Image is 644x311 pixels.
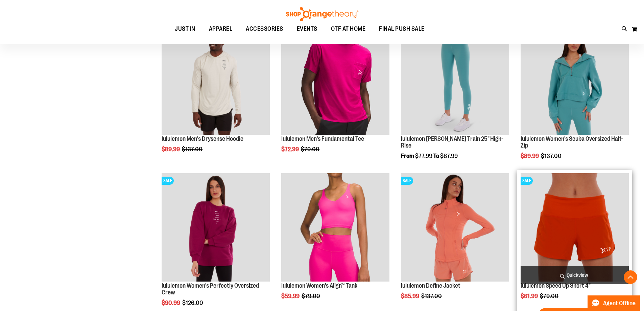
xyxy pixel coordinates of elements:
a: lululemon Men's Drysense Hoodie [162,135,243,142]
span: $89.99 [521,153,540,159]
a: lululemon Speed Up Short 4" [521,282,591,289]
img: Product image for lululemon Speed Up Short 4" [521,173,629,282]
span: SALE [401,177,413,185]
span: $79.00 [540,293,559,299]
img: Product image for lululemon Womens Align Tank [281,173,389,282]
a: OTF lululemon Mens The Fundamental T Wild BerrySALE [281,26,389,136]
span: $126.00 [182,299,204,306]
img: Product image for lululemon Womens Scuba Oversized Half Zip [521,26,629,135]
img: Product image for lululemon Mens Drysense Hoodie Bone [162,26,270,135]
a: Product image for lululemon Mens Drysense Hoodie BoneSALE [162,26,270,136]
img: OTF lululemon Mens The Fundamental T Wild Berry [281,26,389,135]
img: Product image for lululemon Define Jacket [401,173,509,282]
span: APPAREL [209,21,233,37]
span: ACCESSORIES [246,21,283,37]
a: Product image for lululemon Speed Up Short 4"SALE [521,173,629,283]
span: $79.00 [302,293,321,299]
span: $79.00 [301,146,320,153]
span: $87.99 [440,153,458,159]
span: $72.99 [281,146,300,153]
span: $90.99 [162,299,181,306]
img: Product image for lululemon Womens Perfectly Oversized Crew [162,173,270,282]
span: To [433,153,439,159]
a: Product image for lululemon Womens Scuba Oversized Half Zip [521,26,629,136]
span: EVENTS [297,21,317,37]
span: SALE [521,177,533,185]
a: lululemon [PERSON_NAME] Train 25" High-Rise [401,135,503,149]
a: Product image for lululemon Womens Align Tank [281,173,389,283]
span: SALE [162,177,174,185]
a: lululemon Define Jacket [401,282,460,289]
span: $137.00 [182,146,204,153]
a: lululemon Women's Scuba Oversized Half-Zip [521,135,623,149]
span: $59.99 [281,293,301,299]
span: Agent Offline [603,300,636,307]
span: $89.99 [162,146,181,153]
a: Quickview [521,266,629,284]
button: Back To Top [624,270,637,284]
div: product [278,23,393,170]
span: $137.00 [421,293,443,299]
button: Agent Offline [588,295,640,311]
span: FINAL PUSH SALE [379,21,425,37]
span: From [401,153,414,159]
img: Shop Orangetheory [285,7,359,21]
a: lululemon Women's Perfectly Oversized Crew [162,282,259,296]
span: $85.99 [401,293,420,299]
img: Product image for lululemon Womens Wunder Train High-Rise Tight 25in [401,26,509,135]
a: lululemon Women's Align™ Tank [281,282,357,289]
div: product [158,23,273,170]
a: Product image for lululemon Womens Perfectly Oversized CrewSALE [162,173,270,283]
span: OTF AT HOME [331,21,366,37]
a: lululemon Men's Fundamental Tee [281,135,364,142]
span: $137.00 [541,153,563,159]
div: product [517,23,632,176]
div: product [398,23,512,176]
a: Product image for lululemon Womens Wunder Train High-Rise Tight 25inSALE [401,26,509,136]
span: $77.99 [415,153,432,159]
span: JUST IN [175,21,195,37]
span: $61.99 [521,293,539,299]
a: Product image for lululemon Define JacketSALE [401,173,509,283]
